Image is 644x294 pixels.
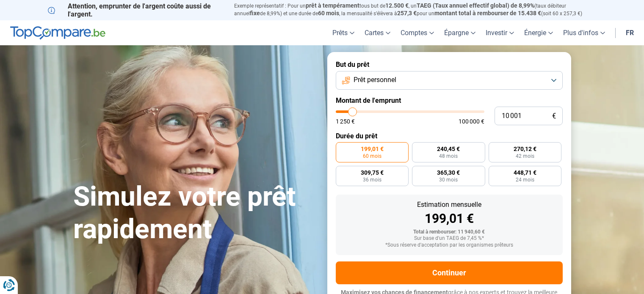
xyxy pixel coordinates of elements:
[343,236,556,242] div: Sur base d'un TAEG de 7,45 %*
[417,2,534,9] span: TAEG (Taux annuel effectif global) de 8,99%
[359,20,395,45] a: Cartes
[439,154,458,159] span: 48 mois
[434,10,541,16] span: montant total à rembourser de 15.438 €
[343,201,556,208] div: Estimation mensuelle
[395,20,439,45] a: Comptes
[516,154,534,159] span: 42 mois
[343,242,556,248] div: *Sous réserve d'acceptation par les organismes prêteurs
[336,118,355,124] span: 1 250 €
[514,146,536,152] span: 270,12 €
[234,2,597,17] p: Exemple représentatif : Pour un tous but de , un (taux débiteur annuel de 8,99%) et une durée de ...
[336,60,563,69] label: But du prêt
[336,96,563,104] label: Montant de l'emprunt
[327,20,359,45] a: Prêts
[361,170,384,176] span: 309,75 €
[336,261,563,284] button: Continuer
[48,2,224,18] p: Attention, emprunter de l'argent coûte aussi de l'argent.
[437,170,460,176] span: 365,30 €
[343,212,556,225] div: 199,01 €
[73,181,317,246] h1: Simulez votre prêt rapidement
[437,146,460,152] span: 240,45 €
[354,75,396,85] span: Prêt personnel
[621,20,639,45] a: fr
[459,118,484,124] span: 100 000 €
[336,132,563,140] label: Durée du prêt
[514,170,536,176] span: 448,71 €
[343,229,556,235] div: Total à rembourser: 11 940,60 €
[10,26,105,40] img: TopCompare
[516,177,534,182] span: 24 mois
[385,2,409,9] span: 12.500 €
[397,10,417,16] span: 257,3 €
[250,10,260,16] span: fixe
[558,20,610,45] a: Plus d'infos
[519,20,558,45] a: Énergie
[439,177,458,182] span: 30 mois
[363,154,381,159] span: 60 mois
[552,113,556,120] span: €
[318,10,339,16] span: 60 mois
[306,2,359,9] span: prêt à tempérament
[363,177,381,182] span: 36 mois
[439,20,481,45] a: Épargne
[481,20,519,45] a: Investir
[336,71,563,90] button: Prêt personnel
[361,146,384,152] span: 199,01 €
